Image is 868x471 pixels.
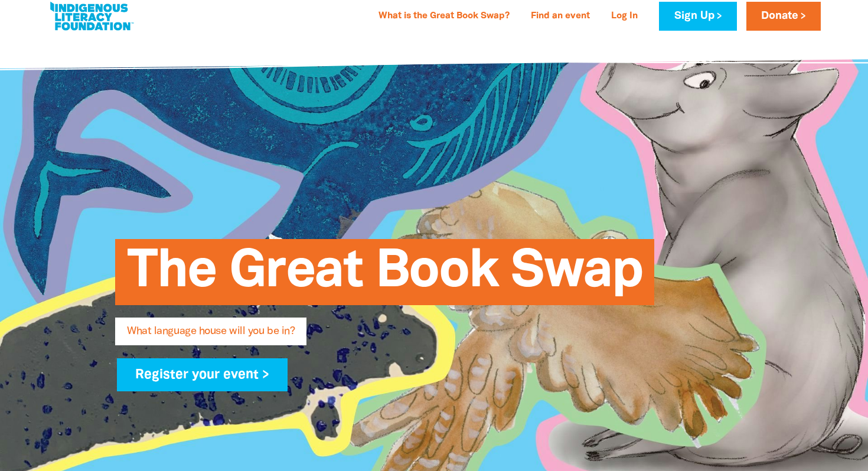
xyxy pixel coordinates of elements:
a: Find an event [524,7,597,26]
a: Log In [604,7,645,26]
a: Sign Up [659,2,736,31]
span: The Great Book Swap [127,248,642,305]
a: What is the Great Book Swap? [371,7,517,26]
a: Register your event > [117,358,288,391]
span: What language house will you be in? [127,326,295,345]
a: Donate [746,2,821,31]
